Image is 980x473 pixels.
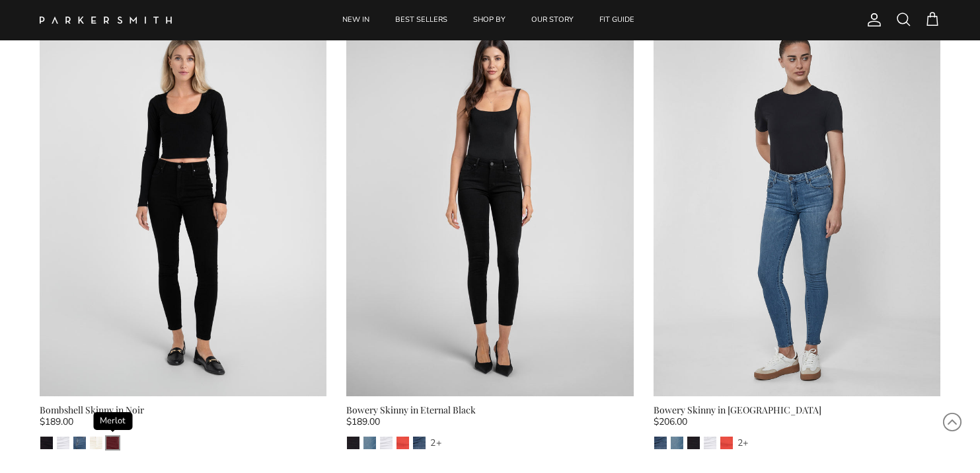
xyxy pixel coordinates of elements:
span: Merlot [93,412,132,430]
img: Shoreline [413,437,426,449]
img: Eternal White [57,437,69,449]
a: Bowery Skinny in [GEOGRAPHIC_DATA] $206.00 ShorelineCoveEternal BlackEternal WhiteWatermelon 2+ [654,403,940,450]
a: Eternal White [56,436,70,450]
img: Cove [363,437,376,449]
a: Watermelon [396,436,410,450]
span: $189.00 [346,415,380,429]
a: Shoreline [654,436,667,450]
a: Watermelon [720,436,734,450]
span: $206.00 [654,415,687,429]
a: Eternal White [703,436,717,450]
div: Bowery Skinny in [GEOGRAPHIC_DATA] [654,403,940,417]
a: Creamsickle [89,436,103,450]
img: Cove [671,437,683,449]
div: Bowery Skinny in Eternal Black [346,403,633,417]
img: Creamsickle [90,437,102,449]
a: Bombshell Skinny in Noir $189.00 NoirEternal WhiteJaggerCreamsickleMerlot [40,403,326,450]
a: 2+ [736,436,768,450]
img: Eternal Black [687,437,700,449]
a: 2+ [429,436,461,450]
img: Noir [40,437,53,449]
div: 2+ [737,437,749,449]
a: Eternal Black [346,436,360,450]
a: Merlot [106,436,120,450]
img: Shoreline [654,437,667,449]
a: Jagger [73,436,87,450]
img: Eternal Black [347,437,359,449]
a: Account [861,12,882,28]
a: Cove [670,436,684,450]
img: Merlot [106,437,119,449]
div: 2+ [430,437,442,449]
a: Bowery Skinny in Eternal Black $189.00 Eternal BlackCoveEternal WhiteWatermelonShoreline 2+ [346,403,633,450]
img: Eternal White [380,437,393,449]
a: Eternal Black [687,436,700,450]
a: Shoreline [412,436,426,450]
img: Eternal White [704,437,716,449]
img: Watermelon [720,437,733,449]
img: Jagger [73,437,86,449]
svg: Scroll to Top [942,412,962,432]
a: Noir [40,436,54,450]
img: Parker Smith [40,17,172,24]
span: $189.00 [40,415,73,429]
div: Bombshell Skinny in Noir [40,403,326,417]
a: Cove [363,436,377,450]
a: Eternal White [379,436,393,450]
img: Watermelon [396,437,409,449]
